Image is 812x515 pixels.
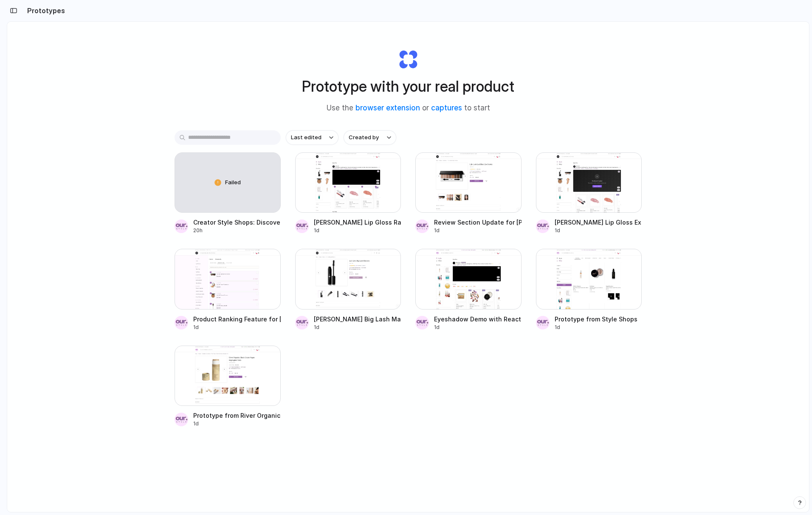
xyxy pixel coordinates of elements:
div: 1d [555,227,642,234]
a: captures [431,104,462,112]
div: Creator Style Shops: Discover Channels Button [193,218,281,227]
a: Prototype from Style ShopsPrototype from Style Shops1d [536,249,642,331]
a: browser extension [355,104,420,112]
span: Use the or to start [327,103,490,114]
h2: Prototypes [24,6,65,16]
button: Last edited [286,130,338,145]
div: Prototype from River Organics Illumi Cream Highlighter [193,411,281,420]
div: Eyeshadow Demo with React Feature [434,315,522,324]
a: Lily Lolo Lip Gloss Exclusive Unlock Screen[PERSON_NAME] Lip Gloss Exclusive Unlock Screen1d [536,152,642,234]
div: 1d [434,324,522,331]
span: Failed [225,178,241,187]
a: Prototype from River Organics Illumi Cream HighlighterPrototype from River Organics Illumi Cream ... [175,346,281,428]
div: Review Section Update for [PERSON_NAME] [434,218,522,227]
a: Eyeshadow Demo with React FeatureEyeshadow Demo with React Feature1d [415,249,522,331]
a: Product Ranking Feature for Lily Lolo Style ShopProduct Ranking Feature for [PERSON_NAME] Style S... [175,249,281,331]
div: 1d [434,227,522,234]
div: Prototype from Style Shops [555,315,637,324]
button: Created by [344,130,396,145]
div: 1d [555,324,637,331]
div: 1d [314,324,401,331]
div: 1d [193,324,281,331]
a: Lily Lolo Big Lash Mascara Review Summary[PERSON_NAME] Big Lash Mascara Review Summary1d [295,249,401,331]
div: [PERSON_NAME] Lip Gloss Ranking Overlay [314,218,401,227]
div: 1d [314,227,401,234]
span: Created by [349,133,379,142]
a: Review Section Update for Lily Lolo PaletteReview Section Update for [PERSON_NAME]1d [415,152,522,234]
a: FailedCreator Style Shops: Discover Channels Button20h [175,152,281,234]
div: 20h [193,227,281,234]
div: 1d [193,420,281,428]
div: [PERSON_NAME] Big Lash Mascara Review Summary [314,315,401,324]
span: Last edited [291,133,321,142]
h1: Prototype with your real product [302,75,514,98]
a: Lily Lolo Lip Gloss Ranking Overlay[PERSON_NAME] Lip Gloss Ranking Overlay1d [295,152,401,234]
div: [PERSON_NAME] Lip Gloss Exclusive Unlock Screen [555,218,642,227]
div: Product Ranking Feature for [PERSON_NAME] Style Shop [193,315,281,324]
